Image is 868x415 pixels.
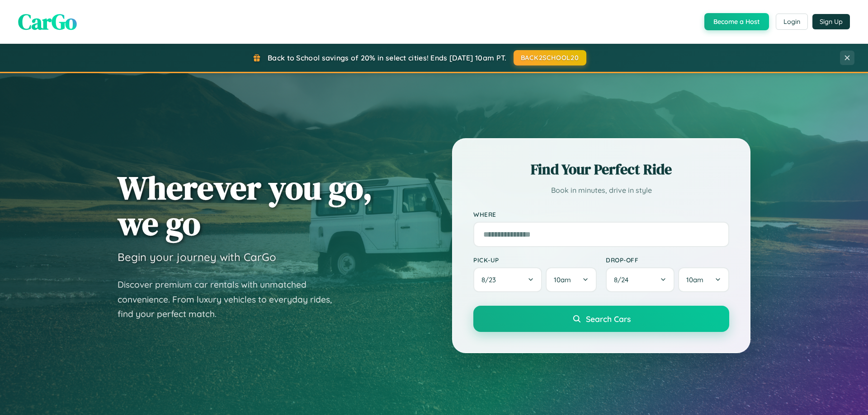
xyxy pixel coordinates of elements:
button: Search Cars [473,306,729,332]
label: Pick-up [473,256,597,264]
button: 8/24 [606,267,675,292]
button: Become a Host [704,13,769,30]
span: Search Cars [586,314,631,324]
h1: Wherever you go, we go [118,170,373,241]
span: 10am [686,275,703,284]
h3: Begin your journey with CarGo [118,250,276,264]
p: Discover premium car rentals with unmatched convenience. From luxury vehicles to everyday rides, ... [118,277,344,322]
button: Login [776,14,808,30]
h2: Find Your Perfect Ride [473,159,729,179]
button: Sign Up [812,14,850,29]
button: 10am [546,267,597,292]
span: CarGo [18,7,77,37]
p: Book in minutes, drive in style [473,184,729,197]
span: Back to School savings of 20% in select cities! Ends [DATE] 10am PT. [268,53,506,62]
button: 10am [678,267,729,292]
button: BACK2SCHOOL20 [514,50,586,65]
label: Where [473,210,729,218]
button: 8/23 [473,267,542,292]
span: 8 / 24 [614,275,633,284]
span: 10am [554,275,571,284]
label: Drop-off [606,256,729,264]
span: 8 / 23 [481,275,500,284]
